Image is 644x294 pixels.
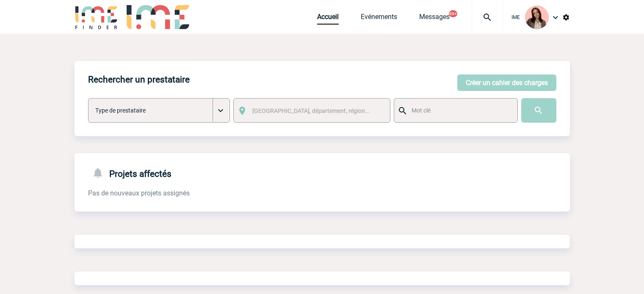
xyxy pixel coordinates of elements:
[361,13,397,25] a: Evénements
[252,107,370,114] span: [GEOGRAPHIC_DATA], département, région...
[88,74,190,85] h4: Rechercher un prestataire
[88,189,190,197] span: Pas de nouveaux projets assignés
[521,98,556,123] input: Submit
[75,5,119,29] img: IME-Finder
[88,167,171,179] h4: Projets affectés
[317,13,339,25] a: Accueil
[419,13,450,25] a: Messages
[525,5,549,29] img: 94396-3.png
[91,167,109,179] img: notifications-24-px-g.png
[409,105,510,116] input: Mot clé
[449,10,457,17] button: 99+
[511,14,520,20] span: IME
